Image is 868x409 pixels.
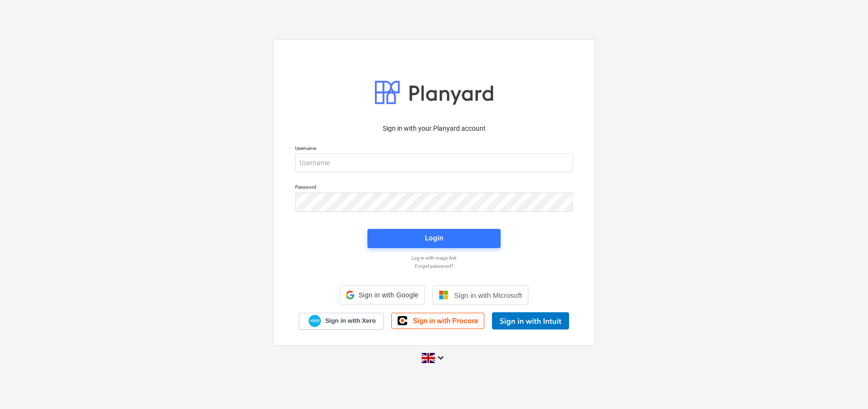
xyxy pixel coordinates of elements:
button: Login [367,229,501,248]
a: Forgot password? [290,263,578,269]
div: Sign in with Google [340,285,424,305]
img: Microsoft logo [439,290,448,300]
p: Password [295,184,573,192]
input: Username [295,153,573,172]
img: Xero logo [308,315,321,328]
span: Sign in with Google [358,291,418,299]
a: Sign in with Xero [299,313,384,329]
span: Sign in with Microsoft [454,291,522,299]
p: Username [295,145,573,153]
p: Sign in with your Planyard account [295,124,573,134]
span: Sign in with Procore [413,317,478,325]
a: Log in with magic link [290,255,578,261]
i: keyboard_arrow_down [435,352,446,364]
div: Login [425,232,443,244]
a: Sign in with Procore [391,313,484,329]
span: Sign in with Xero [325,317,376,325]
